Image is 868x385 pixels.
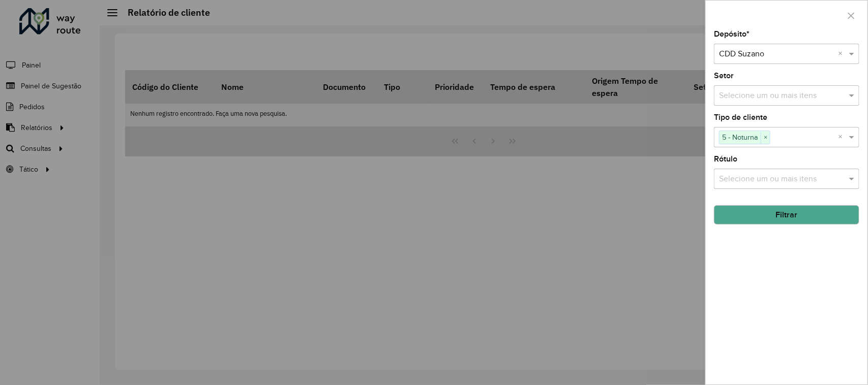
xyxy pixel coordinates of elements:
[720,131,761,143] span: 5 - Noturna
[838,48,847,60] span: Clear all
[714,70,734,82] label: Setor
[838,131,847,143] span: Clear all
[714,153,737,165] label: Rótulo
[714,205,859,224] button: Filtrar
[714,28,750,40] label: Depósito
[714,111,767,123] label: Tipo de cliente
[761,132,770,144] span: ×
